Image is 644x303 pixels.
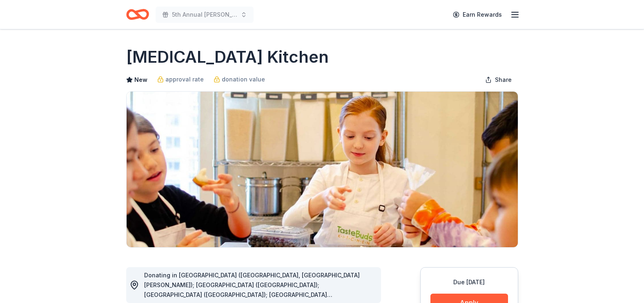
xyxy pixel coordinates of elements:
button: Share [479,72,518,88]
span: Share [495,75,512,85]
a: Earn Rewards [448,7,507,22]
a: approval rate [157,75,204,84]
span: approval rate [165,75,204,84]
a: Home [126,5,149,24]
button: 5th Annual [PERSON_NAME]'s Charity Casino Gala [156,7,254,23]
span: donation value [222,75,265,84]
img: Image for Taste Buds Kitchen [127,92,518,247]
div: Due [DATE] [430,277,508,287]
span: New [134,75,147,85]
span: 5th Annual [PERSON_NAME]'s Charity Casino Gala [172,10,237,20]
a: donation value [214,75,265,84]
h1: [MEDICAL_DATA] Kitchen [126,46,329,68]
